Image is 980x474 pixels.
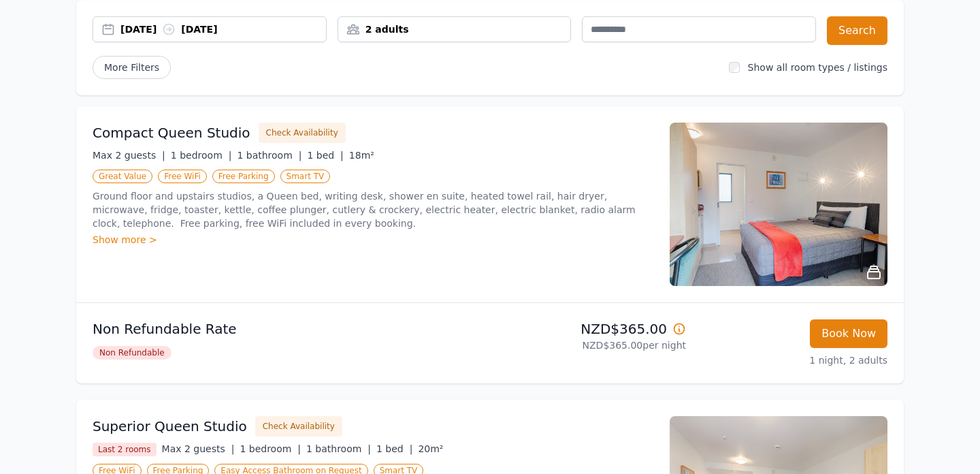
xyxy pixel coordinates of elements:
[306,443,371,454] span: 1 bathroom |
[93,56,171,79] span: More Filters
[120,22,326,36] div: [DATE] [DATE]
[418,443,443,454] span: 20m²
[158,170,207,183] span: Free WiFi
[93,150,165,161] span: Max 2 guests |
[280,170,331,183] span: Smart TV
[349,150,374,161] span: 18m²
[338,22,571,36] div: 2 adults
[259,123,346,143] button: Check Availability
[93,233,653,247] div: Show more >
[827,16,887,45] button: Search
[93,123,250,142] h3: Compact Queen Studio
[162,443,235,454] span: Max 2 guests |
[376,443,412,454] span: 1 bed |
[495,319,686,338] p: NZD$365.00
[495,338,686,352] p: NZD$365.00 per night
[93,443,157,456] span: Last 2 rooms
[237,150,301,161] span: 1 bathroom |
[93,170,152,183] span: Great Value
[93,319,485,338] p: Non Refundable Rate
[171,150,232,161] span: 1 bedroom |
[697,353,887,367] p: 1 night, 2 adults
[93,189,653,230] p: Ground floor and upstairs studios, a Queen bed, writing desk, shower en suite, heated towel rail,...
[810,319,887,348] button: Book Now
[307,150,343,161] span: 1 bed |
[748,62,887,73] label: Show all room types / listings
[93,346,171,360] span: Non Refundable
[93,417,247,436] h3: Superior Queen Studio
[255,416,342,437] button: Check Availability
[240,443,301,454] span: 1 bedroom |
[212,170,275,183] span: Free Parking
